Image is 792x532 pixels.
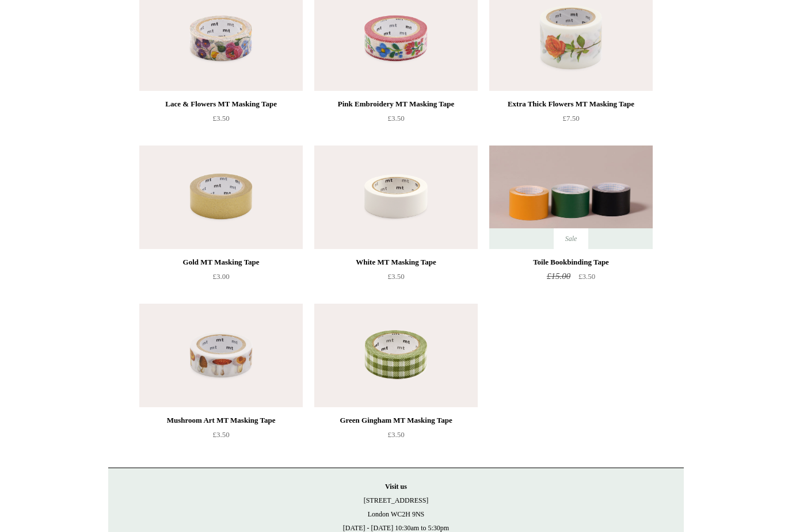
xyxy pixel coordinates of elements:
a: Gold MT Masking Tape £3.00 [139,256,303,303]
img: White MT Masking Tape [314,146,478,250]
a: Mushroom Art MT Masking Tape £3.50 [139,414,303,461]
img: Mushroom Art MT Masking Tape [139,304,303,408]
span: £3.50 [387,431,404,439]
div: Lace & Flowers MT Masking Tape [142,98,300,112]
div: Toile Bookbinding Tape [492,256,650,270]
div: Mushroom Art MT Masking Tape [142,414,300,428]
a: Green Gingham MT Masking Tape £3.50 [314,414,478,461]
img: Gold MT Masking Tape [139,146,303,250]
strong: Visit us [385,483,407,491]
a: White MT Masking Tape £3.50 [314,256,478,303]
span: Sale [554,229,589,250]
span: £3.50 [387,273,404,281]
a: Mushroom Art MT Masking Tape Mushroom Art MT Masking Tape [139,304,303,408]
span: £3.50 [212,431,229,439]
a: Extra Thick Flowers MT Masking Tape £7.50 [489,98,653,145]
span: £15.00 [547,272,570,281]
a: Gold MT Masking Tape Gold MT Masking Tape [139,146,303,250]
div: Pink Embroidery MT Masking Tape [317,98,475,112]
span: £3.50 [387,114,404,123]
img: Toile Bookbinding Tape [489,146,653,250]
div: Gold MT Masking Tape [142,256,300,270]
span: £3.50 [212,114,229,123]
span: £3.00 [212,273,229,281]
span: £7.50 [562,114,579,123]
a: Toile Bookbinding Tape Toile Bookbinding Tape Sale [489,146,653,250]
div: Green Gingham MT Masking Tape [317,414,475,428]
a: Pink Embroidery MT Masking Tape £3.50 [314,98,478,145]
span: £3.50 [578,273,595,281]
a: Toile Bookbinding Tape £15.00 £3.50 [489,256,653,303]
div: Extra Thick Flowers MT Masking Tape [492,98,650,112]
img: Green Gingham MT Masking Tape [314,304,478,408]
a: Green Gingham MT Masking Tape Green Gingham MT Masking Tape [314,304,478,408]
div: White MT Masking Tape [317,256,475,270]
a: White MT Masking Tape White MT Masking Tape [314,146,478,250]
a: Lace & Flowers MT Masking Tape £3.50 [139,98,303,145]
